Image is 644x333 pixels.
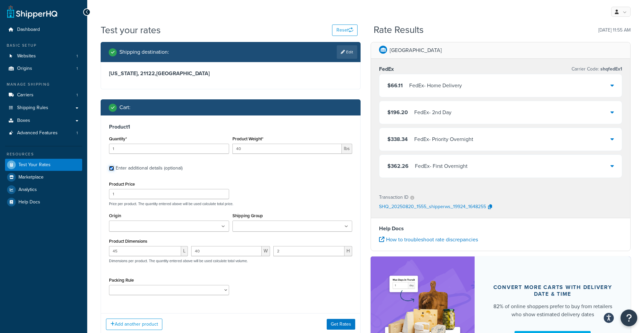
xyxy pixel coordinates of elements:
[332,25,358,36] button: Reset
[18,199,40,205] span: Help Docs
[5,127,82,139] li: Advanced Features
[76,92,78,98] span: 1
[598,26,631,35] p: [DATE] 11:55 AM
[5,127,82,139] a: Advanced Features1
[379,236,478,243] a: How to troubleshoot rate discrepancies
[109,213,121,218] label: Origin
[379,193,409,202] p: Transaction ID
[415,161,468,171] div: FedEx - First Overnight
[262,246,270,256] span: W
[387,108,408,116] span: $196.20
[5,89,82,101] a: Carriers1
[107,201,354,206] p: Price per product. The quantity entered above will be used calculate total price.
[387,162,409,170] span: $362.26
[109,239,147,244] label: Product Dimensions
[17,92,34,98] span: Carriers
[5,50,82,62] li: Websites
[101,23,161,37] h1: Test your rates
[107,258,248,263] p: Dimensions per product. The quantity entered above will be used calculate total volume.
[109,278,134,283] label: Packing Rule
[491,284,614,297] div: Convert more carts with delivery date & time
[374,25,424,35] h2: Rate Results
[18,187,37,193] span: Analytics
[17,118,30,124] span: Boxes
[18,162,51,168] span: Test Your Rates
[106,319,162,330] button: Add another product
[491,302,614,319] div: 82% of online shoppers prefer to buy from retailers who show estimated delivery dates
[5,23,82,36] a: Dashboard
[379,66,394,73] h3: FedEx
[17,105,48,111] span: Shipping Rules
[327,319,355,330] button: Get Rates
[232,144,342,154] input: 0.00
[5,62,82,75] a: Origins1
[5,62,82,75] li: Origins
[5,151,82,157] div: Resources
[5,171,82,183] a: Marketplace
[342,144,352,154] span: lbs
[5,114,82,127] a: Boxes
[76,130,78,136] span: 1
[5,50,82,62] a: Websites1
[116,163,182,173] div: Enter additional details (optional)
[17,27,40,33] span: Dashboard
[390,46,442,55] p: [GEOGRAPHIC_DATA]
[119,104,130,110] h2: Cart :
[5,102,82,114] a: Shipping Rules
[337,45,357,59] a: Edit
[379,225,622,233] h4: Help Docs
[414,108,451,117] div: FedEx - 2nd Day
[17,66,32,72] span: Origins
[18,175,44,180] span: Marketplace
[572,64,622,74] p: Carrier Code:
[5,159,82,171] a: Test Your Rates
[599,65,622,73] span: shqfedEx1
[109,136,127,141] label: Quantity*
[387,82,403,89] span: $66.11
[379,202,486,212] p: SHQ_20250820_1555_shipperws_19924_1648255
[76,66,78,72] span: 1
[387,135,408,143] span: $338.34
[232,136,263,141] label: Product Weight*
[621,310,637,326] button: Open Resource Center
[109,166,114,171] input: Enter additional details (optional)
[17,53,36,59] span: Websites
[5,89,82,101] li: Carriers
[5,82,82,87] div: Manage Shipping
[17,130,58,136] span: Advanced Features
[344,246,352,256] span: H
[5,184,82,196] a: Analytics
[181,246,188,256] span: L
[109,144,229,154] input: 0.0
[5,196,82,208] a: Help Docs
[119,49,169,55] h2: Shipping destination :
[76,53,78,59] span: 1
[109,70,352,77] h3: [US_STATE], 21122 , [GEOGRAPHIC_DATA]
[232,213,263,218] label: Shipping Group
[414,135,473,144] div: FedEx - Priority Overnight
[409,81,462,90] div: FedEx - Home Delivery
[109,124,352,130] h3: Product 1
[109,182,135,187] label: Product Price
[5,43,82,48] div: Basic Setup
